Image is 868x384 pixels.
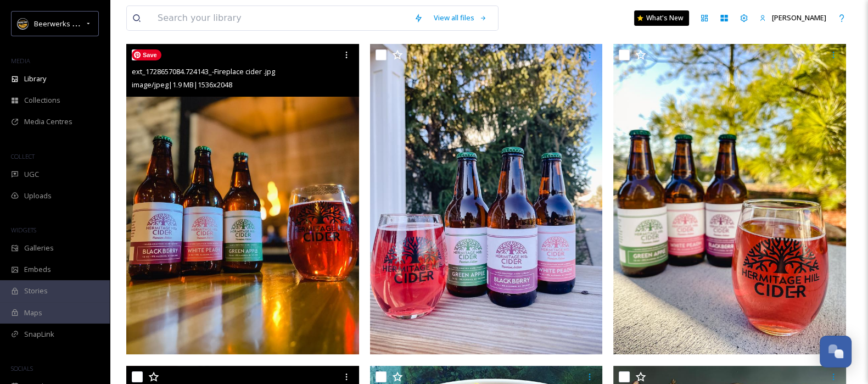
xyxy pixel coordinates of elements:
[634,10,689,26] a: What's New
[18,18,29,29] img: beerwerks-logo%402x.png
[132,80,232,90] span: image/jpeg | 1.9 MB | 1536 x 2048
[24,243,54,253] span: Galleries
[24,95,60,105] span: Collections
[24,191,52,201] span: Uploads
[24,264,51,275] span: Embeds
[24,116,72,127] span: Media Centres
[11,364,33,372] span: SOCIALS
[132,49,161,60] span: Save
[24,329,54,340] span: SnapLink
[152,6,408,30] input: Search your library
[772,13,826,23] span: [PERSON_NAME]
[132,66,275,76] span: ext_1728657084.724143_-Fireplace cider .jpg
[11,226,36,234] span: WIDGETS
[820,336,852,368] button: Open Chat
[754,7,832,29] a: [PERSON_NAME]
[11,152,35,160] span: COLLECT
[24,286,48,296] span: Stories
[34,18,86,29] span: Beerwerks Trail
[24,74,46,84] span: Library
[613,44,846,354] img: ext_1728657007.507986_-Cider tree.JPG
[24,308,42,318] span: Maps
[11,57,30,65] span: MEDIA
[24,169,39,180] span: UGC
[428,7,492,29] a: View all files
[126,44,359,354] img: ext_1728657084.724143_-Fireplace cider .jpg
[370,44,603,354] img: ext_1728657034.951613_-Vertical cider.JPG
